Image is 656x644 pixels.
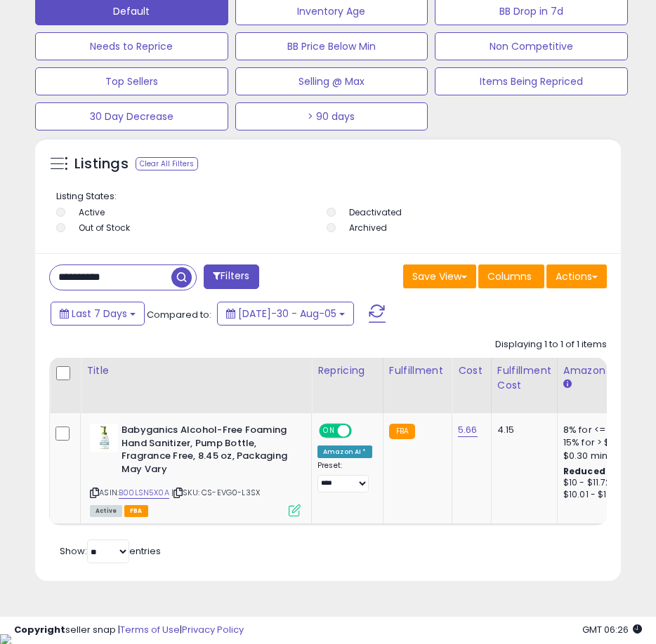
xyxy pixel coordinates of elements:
[546,264,607,288] button: Actions
[487,269,532,283] span: Columns
[435,32,628,60] button: Non Competitive
[51,302,145,326] button: Last 7 Days
[349,206,402,218] label: Deactivated
[74,154,129,174] h5: Listings
[86,363,306,378] div: Title
[320,425,338,437] span: ON
[389,363,446,378] div: Fulfillment
[389,424,415,439] small: FBA
[563,465,655,477] b: Reduced Prof. Rng.
[122,424,292,479] b: Babyganics Alcohol-Free Foaming Hand Sanitizer, Pump Bottle, Fragrance Free, 8.45 oz, Packaging M...
[90,424,118,452] img: 31h4qPT8uGL._SL40_.jpg
[435,67,628,95] button: Items Being Repriced
[235,102,428,130] button: > 90 days
[238,307,336,321] span: [DATE]-30 - Aug-05
[147,308,211,321] span: Compared to:
[563,378,572,391] small: Amazon Fees.
[124,505,148,517] span: FBA
[35,32,228,60] button: Needs to Reprice
[119,487,169,499] a: B00LSN5X0A
[136,157,198,170] div: Clear All Filters
[79,206,105,218] label: Active
[458,363,485,378] div: Cost
[458,423,478,437] a: 5.66
[60,544,161,558] span: Show: entries
[317,445,372,458] div: Amazon AI *
[317,461,372,492] div: Preset:
[79,222,130,234] label: Out of Stock
[497,363,551,393] div: Fulfillment Cost
[90,424,301,515] div: ASIN:
[582,623,642,636] span: 2025-08-13 06:26 GMT
[317,363,377,378] div: Repricing
[171,487,260,498] span: | SKU: CS-EVG0-L3SX
[90,505,122,517] span: All listings currently available for purchase on Amazon
[56,190,603,203] p: Listing States:
[497,424,546,436] div: 4.15
[350,425,372,437] span: OFF
[182,623,244,636] a: Privacy Policy
[72,307,127,321] span: Last 7 Days
[14,624,244,637] div: seller snap | |
[235,67,428,95] button: Selling @ Max
[14,623,65,636] strong: Copyright
[204,264,258,289] button: Filters
[235,32,428,60] button: BB Price Below Min
[495,338,607,351] div: Displaying 1 to 1 of 1 items
[403,264,476,288] button: Save View
[349,222,387,234] label: Archived
[35,102,228,130] button: 30 Day Decrease
[120,623,180,636] a: Terms of Use
[478,264,544,288] button: Columns
[217,302,354,326] button: [DATE]-30 - Aug-05
[35,67,228,95] button: Top Sellers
